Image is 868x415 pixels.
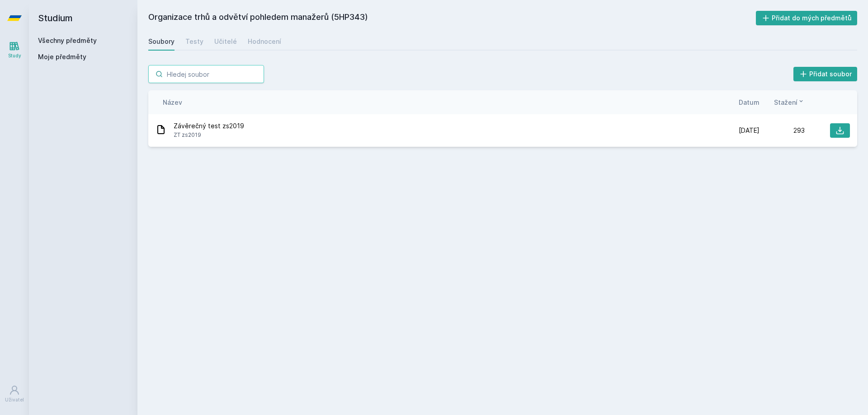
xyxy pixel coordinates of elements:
[214,37,237,46] div: Učitelé
[163,98,182,107] button: Název
[759,126,805,135] div: 293
[8,52,21,59] div: Study
[774,98,805,107] button: Stažení
[739,98,759,107] button: Datum
[739,126,759,135] span: [DATE]
[185,33,203,51] a: Testy
[148,65,264,83] input: Hledej soubor
[148,11,756,25] h2: Organizace trhů a odvětví pohledem manažerů (5HP343)
[248,33,281,51] a: Hodnocení
[2,380,27,408] a: Uživatel
[248,37,281,46] div: Hodnocení
[2,36,27,64] a: Study
[38,52,86,61] span: Moje předměty
[174,131,244,140] span: ZT zs2019
[148,33,175,51] a: Soubory
[793,67,858,81] button: Přidat soubor
[174,121,244,131] span: Závěrečný test zs2019
[214,33,237,51] a: Učitelé
[5,396,24,403] div: Uživatel
[185,37,203,46] div: Testy
[774,98,797,107] span: Stažení
[38,37,97,44] a: Všechny předměty
[148,37,175,46] div: Soubory
[756,11,858,25] button: Přidat do mých předmětů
